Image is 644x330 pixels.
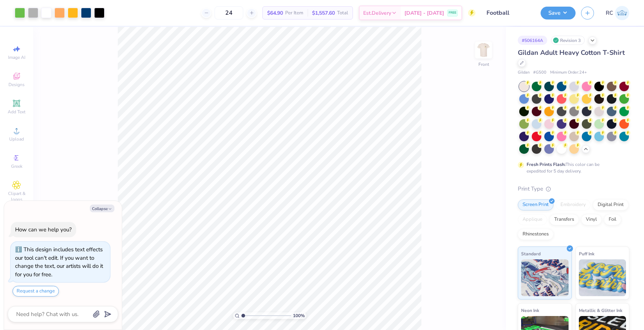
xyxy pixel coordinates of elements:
[215,6,243,19] input: – –
[13,286,59,297] button: Request a change
[541,7,576,19] button: Save
[15,226,72,233] div: How can we help you?
[521,306,539,314] span: Neon Ink
[579,259,626,296] img: Puff Ink
[615,6,629,20] img: Rylee Cheney
[518,185,629,193] div: Print Type
[8,109,25,115] span: Add Text
[518,229,553,240] div: Rhinestones
[606,6,629,20] a: RC
[593,199,629,210] div: Digital Print
[8,54,25,60] span: Image AI
[476,43,491,57] img: Front
[518,199,553,210] div: Screen Print
[363,9,391,17] span: Est. Delivery
[549,214,579,225] div: Transfers
[449,10,456,15] span: FREE
[8,82,25,88] span: Designs
[550,70,587,76] span: Minimum Order: 24 +
[518,36,547,45] div: # 506164A
[478,61,489,68] div: Front
[15,246,103,278] div: This design includes text effects our tool can't edit. If you want to change the text, our artist...
[527,161,617,174] div: This color can be expedited for 5 day delivery.
[581,214,602,225] div: Vinyl
[521,259,569,296] img: Standard
[337,9,348,17] span: Total
[9,136,24,142] span: Upload
[606,9,613,17] span: RC
[527,162,566,167] strong: Fresh Prints Flash:
[481,6,535,20] input: Untitled Design
[267,9,283,17] span: $64.90
[579,306,622,314] span: Metallic & Glitter Ink
[551,36,585,45] div: Revision 3
[285,9,303,17] span: Per Item
[518,48,625,57] span: Gildan Adult Heavy Cotton T-Shirt
[518,214,547,225] div: Applique
[4,191,29,202] span: Clipart & logos
[312,9,335,17] span: $1,557.60
[533,70,546,76] span: # G500
[579,250,594,258] span: Puff Ink
[556,199,591,210] div: Embroidery
[604,214,621,225] div: Foil
[293,312,305,319] span: 100 %
[404,9,444,17] span: [DATE] - [DATE]
[90,205,114,212] button: Collapse
[11,163,22,169] span: Greek
[521,250,541,258] span: Standard
[518,70,530,76] span: Gildan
